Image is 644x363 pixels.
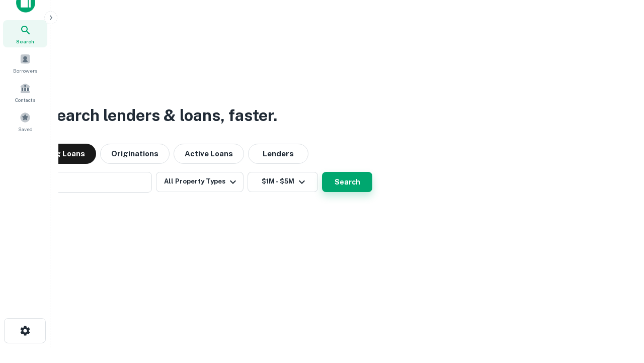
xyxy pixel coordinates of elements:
[594,282,644,331] iframe: Chat Widget
[174,144,244,164] button: Active Loans
[248,172,318,192] button: $1M - $5M
[46,103,277,128] h3: Search lenders & loans, faster.
[15,96,35,104] span: Contacts
[13,67,37,75] span: Borrowers
[322,172,372,192] button: Search
[3,20,47,47] a: Search
[16,37,34,45] span: Search
[100,144,170,164] button: Originations
[248,144,308,164] button: Lenders
[156,172,244,192] button: All Property Types
[3,79,47,106] a: Contacts
[3,49,47,77] a: Borrowers
[18,125,33,133] span: Saved
[3,108,47,135] a: Saved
